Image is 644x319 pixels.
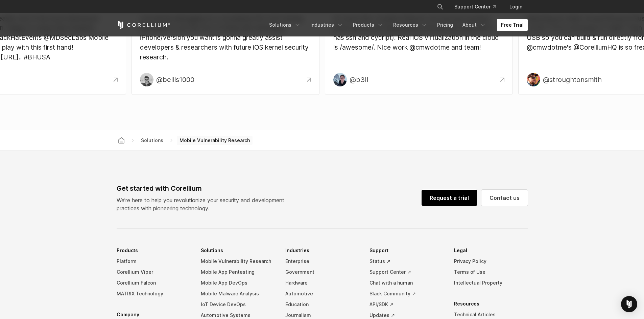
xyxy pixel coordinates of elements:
[504,1,528,13] a: Login
[117,267,190,277] a: Corellium Viper
[117,256,190,267] a: Platform
[527,73,540,86] img: twitter_stroughtonsmith
[333,73,347,86] img: twitter_b3ll
[349,19,388,31] a: Products
[369,267,443,277] a: Support Center ↗
[138,137,166,144] div: Solutions
[422,190,477,206] a: Request a trial
[433,19,457,31] a: Pricing
[389,19,432,31] a: Resources
[201,277,275,288] a: Mobile App DevOps
[156,75,194,85] div: @bellis1000
[138,136,166,144] span: Solutions
[117,277,190,288] a: Corellium Falcon
[285,288,359,299] a: Automotive
[201,288,275,299] a: Mobile Malware Analysis
[285,267,359,277] a: Government
[481,190,528,206] a: Contact us
[369,299,443,310] a: API/SDK ↗
[543,75,602,85] div: @stroughtonsmith
[621,296,637,312] div: Open Intercom Messenger
[140,73,153,86] img: twitter_bellis1000
[454,277,528,288] a: Intellectual Property
[369,277,443,288] a: Chat with a human
[369,256,443,267] a: Status ↗
[201,267,275,277] a: Mobile App Pentesting
[117,183,290,193] div: Get started with Corellium
[117,288,190,299] a: MATRIX Technology
[201,256,275,267] a: Mobile Vulnerability Research
[140,14,311,62] p: Live kernel debugging on a virtualised iOS 12.0! Having the ability to do this sort of thing with...
[350,75,368,85] div: @b3ll
[115,136,127,145] a: Corellium home
[117,21,170,29] a: Corellium Home
[285,256,359,267] a: Enterprise
[429,1,528,13] div: Navigation Menu
[449,1,501,13] a: Support Center
[434,1,446,13] button: Search
[117,196,290,212] p: We’re here to help you revolutionize your security and development practices with pioneering tech...
[454,267,528,277] a: Terms of Use
[306,19,348,31] a: Industries
[285,299,359,310] a: Education
[369,288,443,299] a: Slack Community ↗
[454,256,528,267] a: Privacy Policy
[265,19,528,31] div: Navigation Menu
[497,19,528,31] a: Free Trial
[201,299,275,310] a: IoT Device DevOps
[177,136,253,145] span: Mobile Vulnerability Research
[458,19,490,31] a: About
[285,277,359,288] a: Hardware
[265,19,305,31] a: Solutions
